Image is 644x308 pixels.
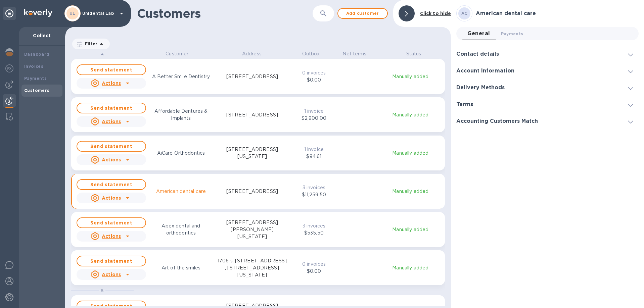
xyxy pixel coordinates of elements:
[476,10,639,17] h3: American dental care
[83,142,140,150] span: Send statement
[300,153,328,160] p: $94.61
[382,50,445,57] p: Status
[152,73,210,80] p: A Better Smile Dentistry
[71,97,445,132] button: Send statementActionsAffordable Dentures & Implants[STREET_ADDRESS]1 invoice$2,900.00Manually added
[102,195,121,201] u: Actions
[226,73,278,80] p: [STREET_ADDRESS]
[456,118,538,124] h3: Accounting Customers Match
[71,50,451,306] div: grid
[380,111,441,118] p: Manually added
[501,30,523,37] span: Payments
[456,51,499,57] h3: Contact details
[77,179,146,190] button: Send statement
[82,41,97,47] p: Filter
[77,64,146,75] button: Send statement
[71,212,445,247] button: Send statementActionsApex dental and orthodontics[STREET_ADDRESS][PERSON_NAME][US_STATE]3 invoice...
[24,64,43,69] b: Invoices
[300,261,328,268] p: 0 invoices
[217,219,287,240] p: [STREET_ADDRESS][PERSON_NAME][US_STATE]
[226,111,278,118] p: [STREET_ADDRESS]
[102,157,121,162] u: Actions
[102,81,121,86] u: Actions
[420,11,451,16] b: Click to hide
[137,6,313,20] h1: Customers
[337,8,388,19] button: Add customer
[226,188,278,195] p: [STREET_ADDRESS]
[380,226,441,233] p: Manually added
[71,59,445,94] button: Send statementActionsA Better Smile Dentistry[STREET_ADDRESS]0 invoices$0.00Manually added
[156,188,206,195] p: American dental care
[295,50,327,57] p: Outbox
[71,250,445,285] button: Send statementActionsArt of the smiles1706 s. [STREET_ADDRESS] , [STREET_ADDRESS][US_STATE]0 invo...
[300,69,328,76] p: 0 invoices
[83,219,140,227] span: Send statement
[71,136,445,170] button: Send statementActionsAiCare Orthodontics[STREET_ADDRESS][US_STATE]1 invoice$94.61Manually added
[3,7,16,20] div: Unpin categories
[24,32,60,39] p: Collect
[300,76,328,84] p: $0.00
[77,103,146,113] button: Send statement
[24,88,50,93] b: Customers
[83,104,140,112] span: Send statement
[217,257,287,278] p: 1706 s. [STREET_ADDRESS] , [STREET_ADDRESS][US_STATE]
[70,11,76,16] b: UL
[300,268,328,275] p: $0.00
[380,188,441,195] p: Manually added
[102,272,121,277] u: Actions
[24,76,47,81] b: Payments
[83,257,140,265] span: Send statement
[77,141,146,152] button: Send statement
[217,146,287,160] p: [STREET_ADDRESS][US_STATE]
[221,50,283,57] p: Address
[461,11,467,16] b: AC
[101,51,104,56] span: A
[300,222,328,229] p: 3 invoices
[102,234,121,239] u: Actions
[102,119,121,124] u: Actions
[456,85,505,91] h3: Delivery Methods
[157,150,205,157] p: AiCare Orthodontics
[456,68,514,74] h3: Account Information
[343,9,382,17] span: Add customer
[162,264,200,271] p: Art of the smiles
[24,52,50,57] b: Dashboard
[146,50,209,57] p: Customer
[339,50,370,57] p: Net terms
[300,146,328,153] p: 1 invoice
[456,101,473,108] h3: Terms
[5,64,13,72] img: Foreign exchange
[300,191,328,198] p: $11,259.50
[467,29,490,38] span: General
[146,222,216,237] p: Apex dental and orthodontics
[77,256,146,266] button: Send statement
[380,150,441,157] p: Manually added
[101,288,104,293] span: B
[77,217,146,228] button: Send statement
[300,108,328,115] p: 1 invoice
[380,73,441,80] p: Manually added
[146,108,216,122] p: Affordable Dentures & Implants
[300,115,328,122] p: $2,900.00
[83,66,140,74] span: Send statement
[71,174,445,209] button: Send statementActionsAmerican dental care[STREET_ADDRESS]3 invoices$11,259.50Manually added
[300,184,328,191] p: 3 invoices
[24,9,52,17] img: Logo
[83,181,140,189] span: Send statement
[300,229,328,237] p: $535.50
[380,264,441,271] p: Manually added
[82,11,116,16] p: Unidental Lab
